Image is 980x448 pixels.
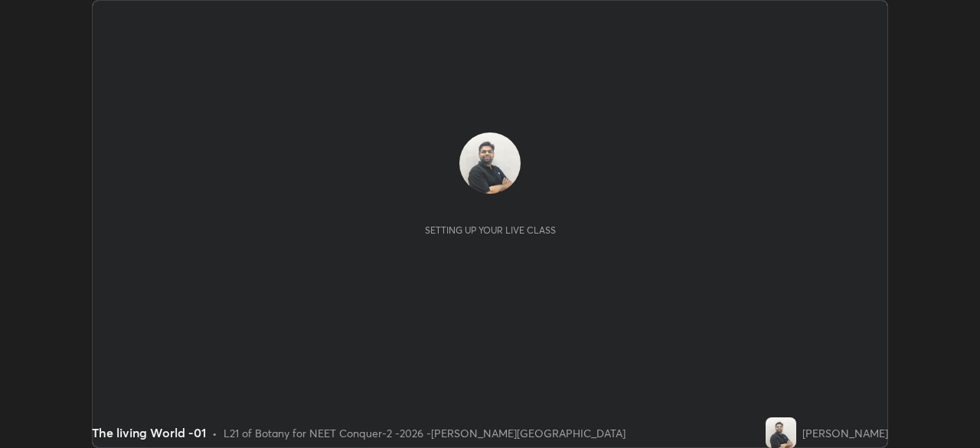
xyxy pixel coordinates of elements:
[425,224,556,236] div: Setting up your live class
[212,425,217,441] div: •
[459,132,521,194] img: fcfddd3f18814954914cb8d37cd5bb09.jpg
[766,417,796,448] img: fcfddd3f18814954914cb8d37cd5bb09.jpg
[224,425,626,441] div: L21 of Botany for NEET Conquer-2 -2026 -[PERSON_NAME][GEOGRAPHIC_DATA]
[802,425,888,441] div: [PERSON_NAME]
[92,423,206,442] div: The living World -01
